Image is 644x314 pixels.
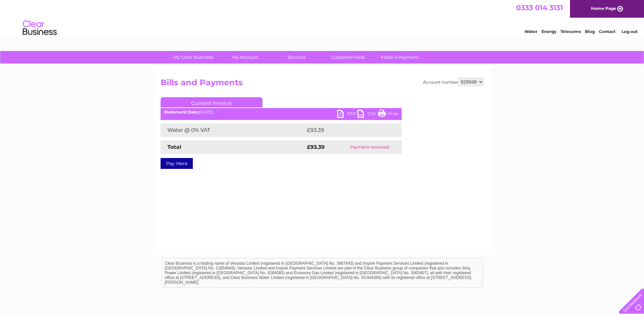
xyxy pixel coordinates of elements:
a: Telecoms [560,29,581,34]
img: logo.png [22,18,57,38]
a: Water [525,29,537,34]
strong: £93.39 [307,144,325,150]
a: CSV [357,110,378,120]
a: Services [269,51,325,64]
a: Contact [599,29,615,34]
a: Pay Here [161,158,193,169]
a: PDF [337,110,357,120]
a: Energy [541,29,556,34]
b: Statement Date: [164,109,199,115]
a: Blog [585,29,595,34]
td: Payment received [337,140,401,154]
a: Current Invoice [161,97,262,107]
td: Water @ 0% VAT [161,123,305,137]
h2: Bills and Payments [161,78,484,91]
td: £93.39 [305,123,388,137]
a: 0333 014 3131 [516,3,563,12]
a: Log out [622,29,638,34]
div: Account number [423,78,484,86]
strong: Total [167,144,181,150]
a: My Clear Business [165,51,221,64]
a: Print [378,110,398,120]
a: Make A Payment [372,51,428,64]
a: My Account [217,51,273,64]
div: [DATE] [161,110,402,115]
div: Clear Business is a trading name of Verastar Limited (registered in [GEOGRAPHIC_DATA] No. 3667643... [162,4,483,33]
a: Customer Help [320,51,376,64]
